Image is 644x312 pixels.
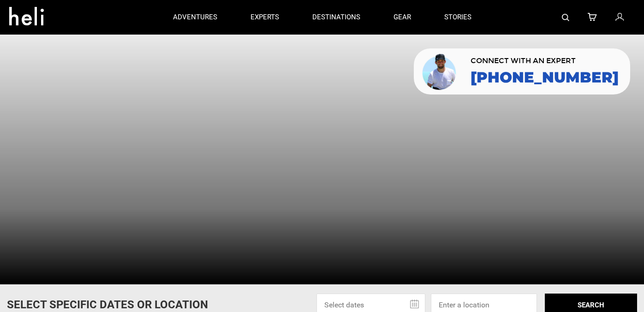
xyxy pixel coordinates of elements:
[421,52,459,91] img: contact our team
[471,69,619,86] a: [PHONE_NUMBER]
[471,57,619,65] span: CONNECT WITH AN EXPERT
[562,14,569,21] img: search-bar-icon.svg
[250,12,279,22] p: experts
[173,12,217,22] p: adventures
[312,12,360,22] p: destinations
